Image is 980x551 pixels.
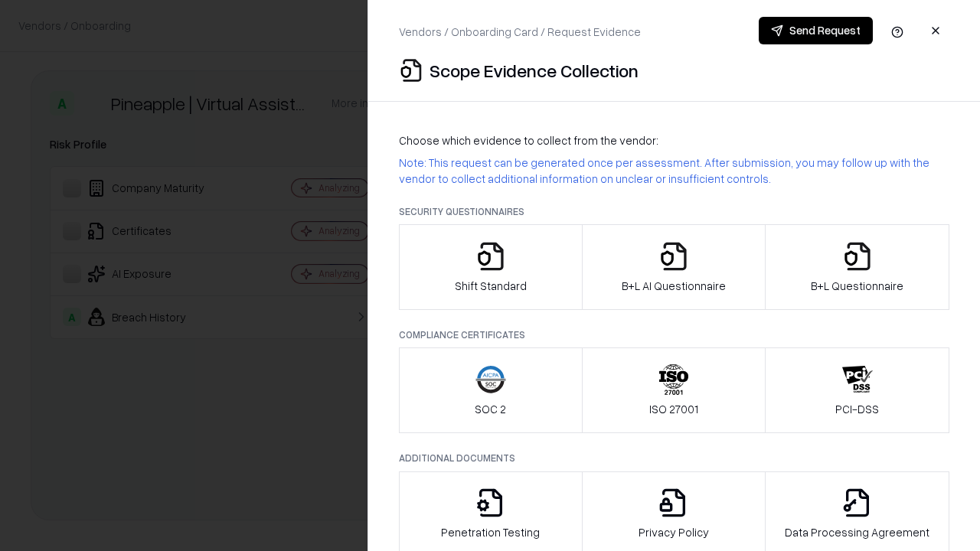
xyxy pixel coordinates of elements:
p: B+L AI Questionnaire [622,278,726,294]
button: Send Request [759,17,873,44]
p: Scope Evidence Collection [430,58,639,83]
p: B+L Questionnaire [811,278,903,294]
p: Penetration Testing [441,524,540,540]
p: Security Questionnaires [399,205,949,218]
p: Privacy Policy [639,524,709,540]
button: B+L AI Questionnaire [582,224,766,310]
button: PCI-DSS [765,347,949,433]
p: Choose which evidence to collect from the vendor: [399,132,949,148]
p: Shift Standard [455,278,527,294]
button: Shift Standard [399,224,583,310]
p: Additional Documents [399,452,949,465]
p: Note: This request can be generated once per assessment. After submission, you may follow up with... [399,155,949,187]
p: Compliance Certificates [399,328,949,341]
p: Data Processing Agreement [785,524,929,540]
button: B+L Questionnaire [765,224,949,310]
p: PCI-DSS [835,401,879,417]
p: Vendors / Onboarding Card / Request Evidence [399,24,641,40]
button: SOC 2 [399,347,583,433]
p: SOC 2 [475,401,506,417]
button: ISO 27001 [582,347,766,433]
p: ISO 27001 [649,401,698,417]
